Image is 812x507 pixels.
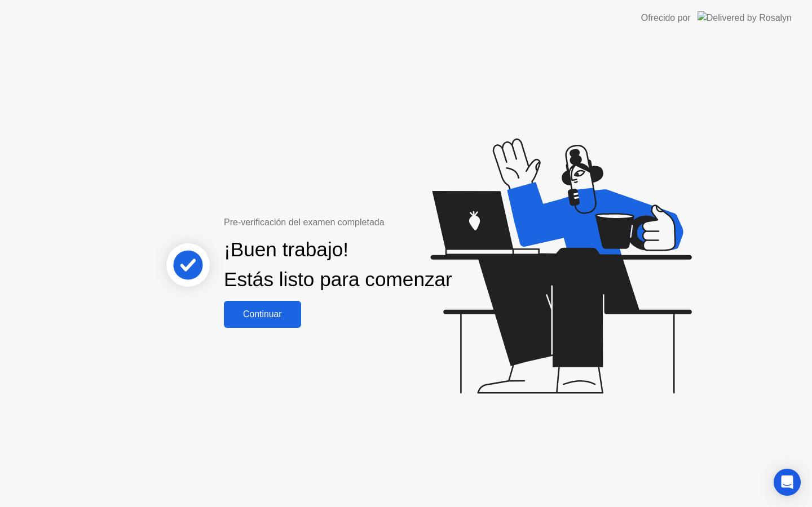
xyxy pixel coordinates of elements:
div: Ofrecido por [641,11,691,25]
div: Continuar [227,309,298,319]
div: Open Intercom Messenger [774,469,801,496]
button: Continuar [224,301,301,328]
img: Delivered by Rosalyn [698,11,792,24]
div: ¡Buen trabajo! Estás listo para comenzar [224,235,452,295]
div: Pre-verificación del examen completada [224,216,457,229]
